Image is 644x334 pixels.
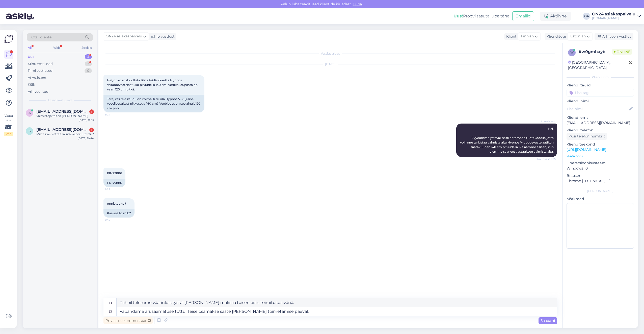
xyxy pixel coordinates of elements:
div: Tiimi vestlused [28,68,52,73]
div: 7 [85,61,92,66]
span: Hei, onko mahdollista tilata teidän kautta Hypnos Vvuodevaatelaatikko pituudella 140 cm. Verkkoka... [107,78,198,91]
div: Aktiivne [540,12,571,21]
div: OA [583,13,590,20]
img: Askly Logo [4,34,14,44]
span: w [570,51,574,54]
span: Finnish [521,34,534,39]
div: Vestlus algas [103,51,557,56]
div: [DATE] 10:44 [78,136,94,140]
span: AI Assistent [537,120,556,123]
div: Uus [28,54,34,59]
div: Kliendi info [567,75,634,80]
a: ON24 asiakaspalvelu[DOMAIN_NAME] [592,12,641,20]
p: Operatsioonisüsteem [567,160,634,166]
div: Tere, kas teie kaudu on võimalik tellida Hypnos V-kujuline voodipesukast pikkusega 140 cm? Veebip... [103,95,204,112]
div: juhib vestlust [149,34,175,39]
div: Arhiveeritud [28,89,48,94]
div: 1 [89,109,94,114]
p: Kliendi telefon [567,128,634,133]
div: All [27,44,33,51]
div: Klienditugi [545,34,566,39]
span: 9:25 [105,187,124,191]
span: FR-79886 [107,171,122,175]
button: Emailid [512,11,534,21]
div: 2 / 3 [4,132,13,136]
div: AI Assistent [28,75,46,80]
div: Mistä näen että tilaukseni peruutettu? [36,132,94,136]
span: Estonian [570,34,586,39]
p: Chrome [TECHNICAL_ID] [567,178,634,184]
p: Kliendi email [567,115,634,120]
span: Luba [352,2,363,6]
p: Kliendi tag'id [567,83,634,88]
b: Uus! [453,14,463,18]
a: [URL][DOMAIN_NAME] [567,147,606,152]
span: 9:40 [105,218,124,222]
div: Socials [80,44,93,51]
p: Windows 10 [567,166,634,171]
span: 9:24 [105,113,124,116]
div: Valmistaja taitaa [PERSON_NAME] [36,114,94,118]
textarea: Pahoittelemme väärinkäsitystä! [PERSON_NAME] maksaa toisen erän toimituspäivänä. [117,298,557,307]
span: onnistuuko? [107,202,126,205]
div: [DATE] 11:05 [79,118,94,122]
div: Vaata siia [4,113,13,136]
div: [DOMAIN_NAME] [592,16,635,20]
span: ON24 asiakaspalvelu [106,34,142,39]
div: fi [109,298,112,307]
span: Otsi kliente [31,35,51,40]
div: [PERSON_NAME] [567,189,634,193]
span: s [29,129,31,133]
span: Nähtud ✓ 9:25 [537,157,556,161]
div: 2 [85,54,92,59]
div: # w0gmhayb [579,49,612,55]
div: ON24 asiakaspalvelu [592,12,635,16]
input: Lisa tag [567,89,634,97]
p: Klienditeekond [567,142,634,147]
div: Klient [504,34,517,39]
span: Online [612,49,632,55]
textarea: Vabandame arusaamatuse tõttu! Teise osamakse saate [PERSON_NAME] toimetamise päeval. [117,307,557,316]
div: Arhiveeri vestlus [595,33,633,40]
div: Kas see toimib? [103,209,135,218]
div: Proovi tasuta juba täna: [453,13,510,19]
p: Brauser [567,173,634,178]
p: [EMAIL_ADDRESS][DOMAIN_NAME] [567,120,634,126]
p: Märkmed [567,196,634,202]
div: [GEOGRAPHIC_DATA], [GEOGRAPHIC_DATA] [568,60,629,70]
span: Uued vestlused [48,98,72,103]
div: et [109,307,112,316]
input: Lisa nimi [567,106,628,112]
span: Saada [541,318,555,323]
div: Kõik [28,82,35,87]
p: Kliendi nimi [567,99,634,104]
div: FR-79886 [103,179,125,187]
div: Küsi telefoninumbrit [567,133,607,140]
p: Vaata edasi ... [567,154,634,158]
div: Web [52,44,61,51]
div: Privaatne kommentaar [103,317,153,324]
span: a [29,111,31,115]
div: [DATE] [103,62,557,66]
div: 0 [85,68,92,73]
div: Minu vestlused [28,61,53,66]
span: antto.p@hotmail.com [36,109,89,114]
span: satuminnimari@gmail.com [36,127,89,132]
div: 1 [89,128,94,132]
